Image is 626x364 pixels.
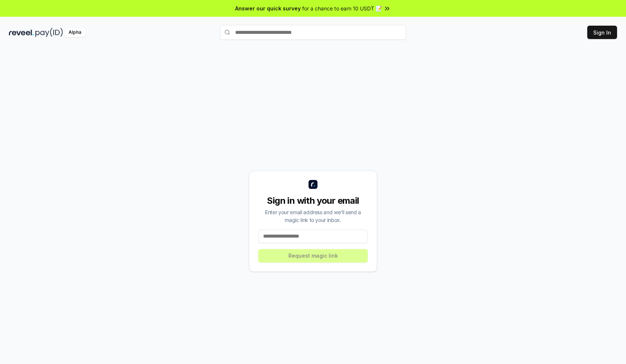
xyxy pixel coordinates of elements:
[258,208,368,224] div: Enter your email address and we’ll send a magic link to your inbox.
[35,28,63,37] img: pay_id
[587,26,617,39] button: Sign In
[235,4,301,12] span: Answer our quick survey
[64,28,85,37] div: Alpha
[9,28,34,37] img: reveel_dark
[309,180,317,189] img: logo_small
[302,4,382,12] span: for a chance to earn 10 USDT 📝
[258,195,368,207] div: Sign in with your email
